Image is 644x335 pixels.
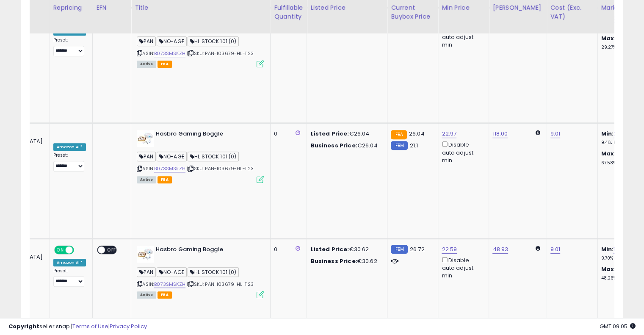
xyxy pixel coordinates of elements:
[137,291,156,299] span: All listings currently available for purchase on Amazon
[274,3,303,21] div: Fulfillable Quantity
[310,245,349,253] b: Listed Price:
[310,246,381,253] div: €30.62
[156,246,259,256] b: Hasbro Gaming Boggle
[310,130,349,138] b: Listed Price:
[8,323,147,331] div: seller snap | |
[409,130,425,138] span: 26.04
[137,61,156,68] span: All listings currently available for purchase on Amazon
[188,36,239,46] span: HL STOCK 101 (0)
[442,3,485,12] div: Min Price
[8,322,39,330] strong: Copyright
[188,152,239,161] span: HL STOCK 101 (0)
[492,3,543,12] div: [PERSON_NAME]
[550,130,561,138] a: 9.01
[187,281,254,288] span: | SKU: PAN-103679-HL-1123
[310,142,381,150] div: €26.04
[137,15,264,67] div: ASIN:
[135,3,267,12] div: Title
[391,245,407,254] small: FBM
[600,322,636,330] span: 2025-08-15 09:05 GMT
[137,246,154,263] img: 41pBdL3r4PL._SL40_.jpg
[72,322,108,330] a: Terms of Use
[53,37,86,56] div: Preset:
[187,50,254,57] span: | SKU: PAN-103679-HL-1123
[157,36,187,46] span: NO-AGE
[137,176,156,183] span: All listings currently available for purchase on Amazon
[110,322,147,330] a: Privacy Policy
[550,245,561,254] a: 9.01
[158,176,172,183] span: FBA
[154,50,185,57] a: B073SMSKZH
[310,257,357,265] b: Business Price:
[601,150,616,158] b: Max:
[154,281,185,288] a: B073SMSKZH
[391,141,407,150] small: FBM
[105,246,119,253] span: OFF
[492,130,508,138] a: 118.00
[137,36,156,46] span: PAN
[53,3,89,12] div: Repricing
[310,130,381,138] div: €26.04
[72,246,86,253] span: OFF
[310,3,384,12] div: Listed Price
[310,141,357,150] b: Business Price:
[391,3,434,21] div: Current Buybox Price
[53,268,86,287] div: Preset:
[187,165,254,172] span: | SKU: PAN-103679-HL-1123
[614,245,627,254] a: 19.94
[137,130,264,182] div: ASIN:
[137,152,156,161] span: PAN
[442,255,482,280] div: Disable auto adjust min
[614,130,629,138] a: 20.00
[53,259,86,266] div: Amazon AI *
[157,267,187,277] span: NO-AGE
[154,165,185,172] a: B073SMSKZH
[391,130,406,139] small: FBA
[137,267,156,277] span: PAN
[156,130,259,140] b: Hasbro Gaming Boggle
[442,140,482,164] div: Disable auto adjust min
[157,152,187,161] span: NO-AGE
[442,130,456,138] a: 22.97
[492,245,508,254] a: 48.93
[410,245,425,253] span: 26.72
[158,61,172,68] span: FBA
[601,130,614,138] b: Min:
[158,291,172,299] span: FBA
[274,130,300,138] div: 0
[601,245,614,253] b: Min:
[137,246,264,298] div: ASIN:
[310,257,381,265] div: €30.62
[601,265,616,273] b: Max:
[55,246,66,253] span: ON
[274,246,300,253] div: 0
[601,34,616,42] b: Max:
[53,152,86,172] div: Preset:
[53,143,86,151] div: Amazon AI *
[410,141,418,150] span: 21.1
[550,3,594,21] div: Cost (Exc. VAT)
[188,267,239,277] span: HL STOCK 101 (0)
[137,130,154,147] img: 41pBdL3r4PL._SL40_.jpg
[442,245,457,254] a: 22.59
[442,25,482,49] div: Disable auto adjust min
[96,3,127,12] div: EFN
